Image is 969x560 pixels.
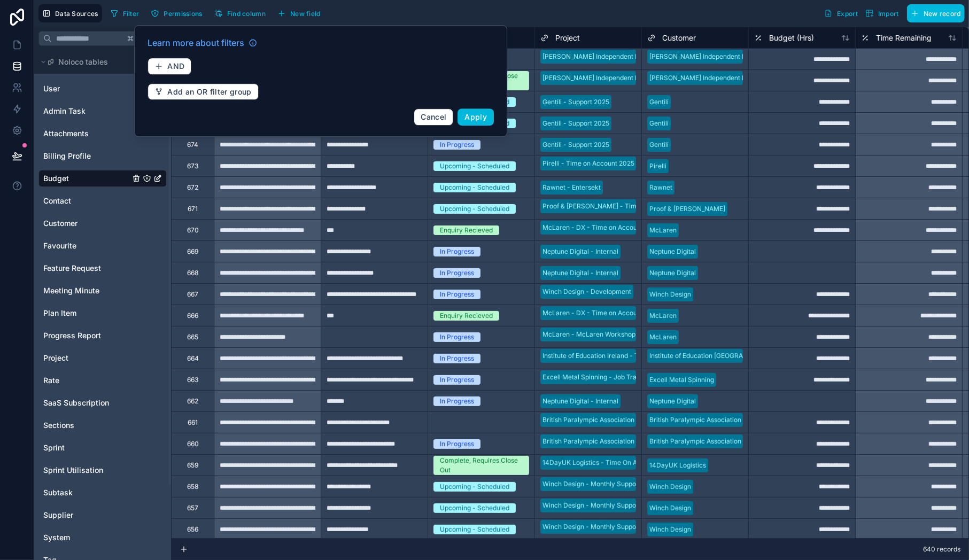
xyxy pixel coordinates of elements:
div: In Progress [440,247,474,256]
div: McLaren - McLaren Workshop [542,330,635,339]
div: Gentili [649,119,669,128]
span: 640 records [923,545,960,554]
a: Customer [43,218,130,229]
span: Budget [43,173,69,184]
div: Sprint Utilisation [38,462,167,479]
div: 662 [187,397,198,406]
div: Institute of Education Ireland - Time & Materials (Time on Account) [542,351,743,361]
div: Neptune Digital - Internal [542,247,618,256]
div: Attachments [38,125,167,142]
a: Project [43,353,130,363]
div: Supplier [38,507,167,524]
div: 661 [188,418,198,427]
div: Gentili [649,140,669,150]
div: 665 [187,333,198,341]
div: Contact [38,192,167,209]
div: Meeting Minute [38,282,167,299]
a: SaaS Subscription [43,398,130,408]
div: 669 [187,247,198,256]
span: Admin Task [43,106,86,116]
div: [PERSON_NAME] Independent Ltd - Broker System [542,73,696,83]
span: Billing Profile [43,151,91,161]
a: Attachments [43,128,130,139]
div: Proof & [PERSON_NAME] - Time on Account 2025 [542,201,693,211]
div: Winch Design [649,525,691,534]
a: Sprint Utilisation [43,465,130,476]
div: McLaren [649,332,677,342]
a: Subtask [43,487,130,498]
div: Winch Design - Monthly Support 2025 [542,479,658,489]
div: Winch Design [649,503,691,513]
div: McLaren - DX - Time on Account [542,223,643,232]
div: Neptune Digital [649,247,696,256]
div: Upcoming - Scheduled [440,183,509,192]
div: Sections [38,417,167,434]
div: 659 [187,461,198,470]
span: Add an OR filter group [167,87,252,97]
button: Export [820,4,862,22]
div: British Paralympic Association [649,437,741,446]
a: System [43,532,130,543]
div: 658 [187,483,198,491]
span: Meeting Minute [43,285,99,296]
div: British Paralympic Association - Games Readiness development [542,437,736,446]
span: Customer [43,218,77,229]
div: In Progress [440,375,474,385]
div: In Progress [440,354,474,363]
button: AND [148,58,191,75]
a: New record [903,4,965,22]
span: Permissions [164,10,202,18]
div: Gentili - Support 2025 [542,97,609,107]
span: Favourite [43,240,76,251]
div: McLaren [649,311,677,321]
div: In Progress [440,439,474,449]
div: Institute of Education [GEOGRAPHIC_DATA] [649,351,780,361]
span: Customer [662,33,696,43]
a: Supplier [43,510,130,520]
span: Sprint Utilisation [43,465,103,476]
div: Subtask [38,484,167,501]
div: Budget [38,170,167,187]
div: Enquiry Recieved [440,311,493,321]
div: User [38,80,167,97]
a: Sprint [43,442,130,453]
span: Data Sources [55,10,98,18]
div: In Progress [440,290,474,299]
a: Plan Item [43,308,130,318]
span: Sections [43,420,74,431]
div: Neptune Digital [649,268,696,278]
span: Cancel [421,112,446,121]
div: In Progress [440,268,474,278]
a: Budget [43,173,130,184]
a: Rate [43,375,130,386]
div: Sprint [38,439,167,456]
div: Pirelli [649,161,666,171]
div: Rawnet [649,183,672,192]
a: User [43,83,130,94]
span: Contact [43,196,71,206]
div: In Progress [440,396,474,406]
div: Upcoming - Scheduled [440,482,509,492]
div: Neptune Digital - Internal [542,396,618,406]
div: Upcoming - Scheduled [440,204,509,214]
div: Winch Design - Monthly Support 2025 [542,501,658,510]
div: Upcoming - Scheduled [440,503,509,513]
div: Proof & [PERSON_NAME] [649,204,725,214]
button: Cancel [414,108,453,126]
div: 14DayUK Logistics - Time On Account [542,458,658,468]
span: Learn more about filters [148,36,244,49]
span: User [43,83,60,94]
div: Project [38,349,167,367]
span: Export [837,10,858,18]
div: 673 [187,162,198,170]
div: 670 [187,226,199,235]
button: New record [907,4,965,22]
span: Plan Item [43,308,76,318]
div: Plan Item [38,305,167,322]
span: System [43,532,70,543]
div: Admin Task [38,103,167,120]
div: Neptune Digital - Internal [542,268,618,278]
div: Winch Design [649,290,691,299]
a: Billing Profile [43,151,130,161]
div: 663 [187,376,198,384]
